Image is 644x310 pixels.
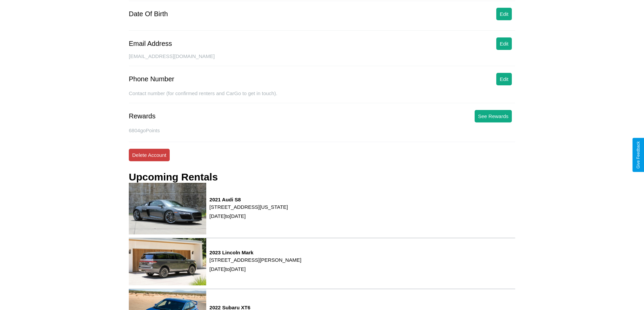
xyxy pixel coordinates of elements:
[129,40,172,48] div: Email Address
[210,255,302,264] p: [STREET_ADDRESS][PERSON_NAME]
[210,250,302,255] h3: 2023 Lincoln Mark
[496,37,512,50] button: Edit
[129,10,168,18] div: Date Of Birth
[636,141,641,169] div: Give Feedback
[129,171,218,183] h3: Upcoming Rentals
[210,212,288,221] p: [DATE] to [DATE]
[210,202,288,212] p: [STREET_ADDRESS][US_STATE]
[210,264,302,274] p: [DATE] to [DATE]
[129,126,515,135] p: 6804 goPoints
[129,183,206,234] img: rental
[129,112,156,120] div: Rewards
[129,90,515,103] div: Contact number (for confirmed renters and CarGo to get in touch).
[496,73,512,85] button: Edit
[129,75,174,83] div: Phone Number
[496,8,512,20] button: Edit
[210,197,288,202] h3: 2021 Audi S8
[129,238,206,285] img: rental
[129,149,170,161] button: Delete Account
[475,110,512,122] button: See Rewards
[129,53,515,66] div: [EMAIL_ADDRESS][DOMAIN_NAME]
